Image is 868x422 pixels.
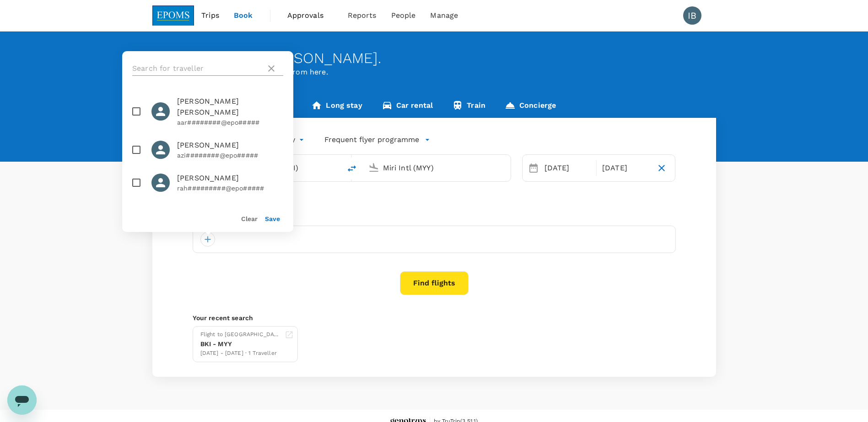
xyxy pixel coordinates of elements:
[201,10,219,21] span: Trips
[177,173,283,184] span: [PERSON_NAME]
[177,140,283,151] span: [PERSON_NAME]
[152,5,194,26] img: EPOMS SDN BHD
[372,96,443,118] a: Car rental
[324,134,419,145] p: Frequent flyer programme
[348,10,377,21] span: Reports
[334,167,336,169] button: Open
[132,61,262,76] input: Search for traveller
[200,330,281,339] div: Flight to [GEOGRAPHIC_DATA]
[400,271,469,295] button: Find flights
[177,118,283,127] p: aar########@epo#####
[495,96,566,118] a: Concierge
[302,96,372,118] a: Long stay
[541,159,594,177] div: [DATE]
[152,50,716,67] div: Welcome back , [PERSON_NAME] .
[442,96,495,118] a: Train
[177,184,283,193] p: rah#########@epo#####
[193,313,676,322] p: Your recent search
[383,161,491,175] input: Going to
[430,10,458,21] span: Manage
[234,10,253,21] span: Book
[504,167,506,169] button: Open
[287,10,333,21] span: Approvals
[200,349,281,358] div: [DATE] - [DATE] · 1 Traveller
[241,215,258,222] button: Clear
[177,96,283,118] span: [PERSON_NAME] [PERSON_NAME]
[683,6,701,25] div: IB
[324,134,430,145] button: Frequent flyer programme
[341,158,363,179] button: delete
[200,339,281,349] div: BKI - MYY
[7,385,37,415] iframe: Button to launch messaging window
[177,151,283,160] p: azi########@epo#####
[598,159,652,177] div: [DATE]
[193,211,676,222] div: Travellers
[265,215,280,222] button: Save
[391,10,416,21] span: People
[152,67,716,78] p: Planning a business trip? Get started from here.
